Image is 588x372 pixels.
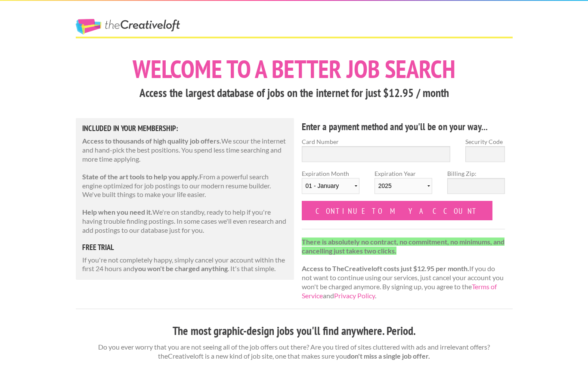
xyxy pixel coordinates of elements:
p: We scour the internet and hand-pick the best positions. You spend less time searching and more ti... [82,137,288,163]
a: The Creative Loft [76,19,180,34]
strong: don't miss a single job offer. [347,352,430,360]
label: Expiration Month [302,169,359,201]
strong: State of the art tools to help you apply. [82,172,199,181]
strong: you won't be charged anything [134,264,228,272]
h5: free trial [82,244,288,251]
strong: Access to thousands of high quality job offers. [82,137,221,145]
h4: Enter a payment method and you'll be on your way... [302,120,505,134]
label: Expiration Year [374,169,432,201]
h3: Access the largest database of jobs on the internet for just $12.95 / month [76,85,513,101]
h5: Included in Your Membership: [82,125,288,132]
select: Expiration Month [302,178,359,194]
p: If you're not completely happy, simply cancel your account within the first 24 hours and . It's t... [82,256,288,274]
p: If you do not want to continue using our services, just cancel your account you won't be charged ... [302,238,505,300]
p: We're on standby, ready to help if you're having trouble finding postings. In some cases we'll ev... [82,208,288,234]
h1: Welcome to a better job search [76,56,513,81]
input: Continue to my account [302,201,493,220]
strong: Help when you need it. [82,208,152,216]
h3: The most graphic-design jobs you'll find anywhere. Period. [76,323,513,339]
a: Privacy Policy [334,291,375,300]
label: Card Number [302,137,451,146]
strong: There is absolutely no contract, no commitment, no minimums, and cancelling just takes two clicks. [302,238,504,255]
a: Terms of Service [302,282,497,300]
p: From a powerful search engine optimized for job postings to our modern resume builder. We've buil... [82,172,288,199]
label: Security Code [465,137,505,146]
strong: Access to TheCreativeloft costs just $12.95 per month. [302,264,469,272]
label: Billing Zip: [447,169,505,178]
select: Expiration Year [374,178,432,194]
